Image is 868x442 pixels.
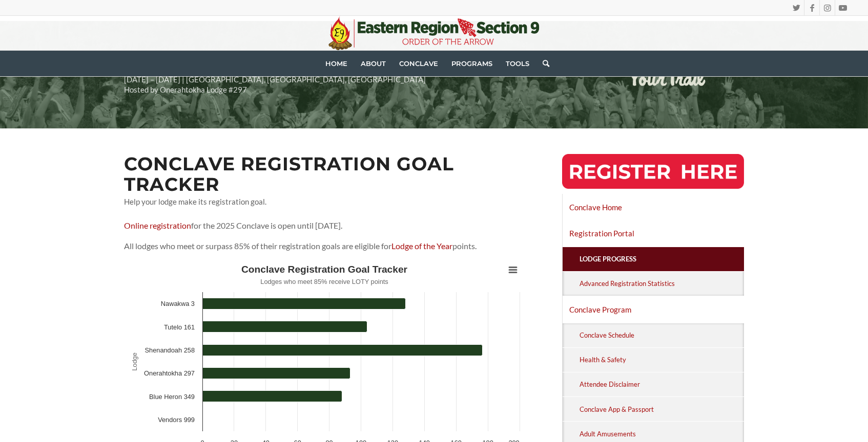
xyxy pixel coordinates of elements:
p: for the 2025 Conclave is open until [DATE]. [124,219,525,232]
img: RegisterHereButton [562,154,744,189]
text: Lodges who meet 85% receive LOTY points [260,278,388,285]
a: Registration Portal [563,220,744,246]
text: Tutelo 161 [164,323,195,331]
text: Onerahtokha 297 [144,369,195,377]
text: Shenandoah 258 [145,346,195,354]
a: Programs [445,51,499,76]
span: Home [325,59,347,68]
a: Advanced Registration Statistics [578,272,744,296]
a: Online registration [124,220,191,230]
a: Tools [499,51,536,76]
h2: Conclave Registration Goal Tracker [124,154,525,194]
a: About [354,51,392,76]
span: About [361,59,386,68]
a: Lodge Progress [578,247,744,271]
text: Lodge [131,352,138,371]
a: Lodge of the Year [391,241,452,251]
span: Conclave [399,59,438,68]
p: Help your lodge make its registration goal. [124,197,525,207]
a: Conclave Program [563,297,744,322]
a: Conclave [392,51,445,76]
a: Conclave Schedule [578,323,744,347]
text: Blue Heron 349 [149,393,195,401]
a: Conclave App & Passport [578,397,744,421]
a: Attendee Disclaimer [578,372,744,396]
text: Vendors 999 [158,416,195,424]
span: Tools [506,59,529,68]
p: All lodges who meet or surpass 85% of their registration goals are eligible for points. [124,239,525,253]
a: Home [319,51,354,76]
text: Conclave Registration Goal Tracker [241,264,408,275]
span: Programs [451,59,492,68]
text: Nawakwa 3 [161,300,195,307]
a: Health & Safety [578,348,744,372]
a: Search [536,51,549,76]
p: [DATE] – [DATE] | [GEOGRAPHIC_DATA], [GEOGRAPHIC_DATA], [GEOGRAPHIC_DATA] Hosted by Onerahtokha L... [124,75,589,95]
a: Conclave Home [563,194,744,220]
